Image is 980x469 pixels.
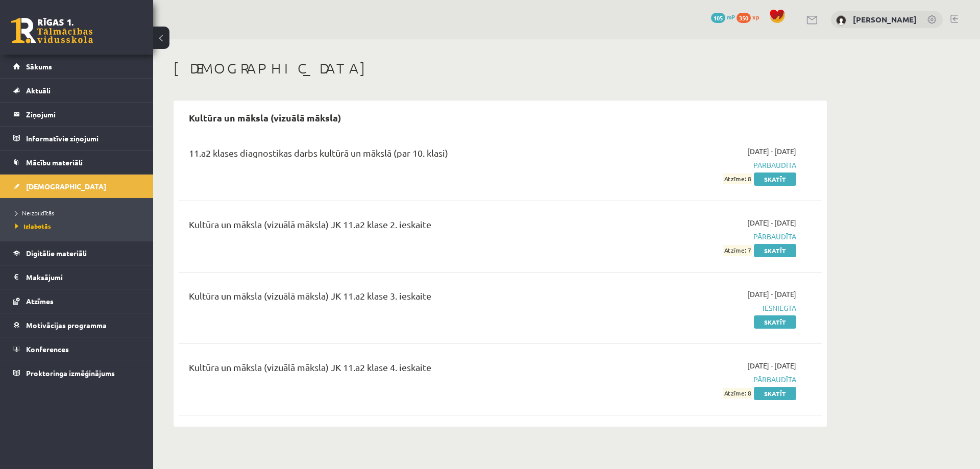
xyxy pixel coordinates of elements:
[174,60,827,77] h1: [DEMOGRAPHIC_DATA]
[13,55,140,78] a: Sākums
[26,368,115,378] span: Proktoringa izmēģinājums
[26,127,140,150] legend: Informatīvie ziņojumi
[26,103,140,126] legend: Ziņojumi
[13,313,140,337] a: Motivācijas programma
[604,231,796,242] span: Pārbaudīta
[754,172,796,186] a: Skatīt
[711,13,735,21] a: 105 mP
[836,15,846,26] img: Uvis Zvirbulis
[13,175,140,198] a: [DEMOGRAPHIC_DATA]
[26,297,54,306] span: Atzīmes
[26,86,51,95] span: Aktuāli
[13,265,140,289] a: Maksājumi
[604,374,796,385] span: Pārbaudīta
[13,79,140,102] a: Aktuāli
[13,361,140,385] a: Proktoringa izmēģinājums
[13,103,140,126] a: Ziņojumi
[723,174,752,184] span: Atzīme: 8
[15,221,143,231] a: Izlabotās
[26,249,87,258] span: Digitālie materiāli
[752,13,759,21] span: xp
[747,217,796,228] span: [DATE] - [DATE]
[189,360,589,379] div: Kultūra un māksla (vizuālā māksla) JK 11.a2 klase 4. ieskaite
[747,360,796,371] span: [DATE] - [DATE]
[15,222,51,230] span: Izlabotās
[26,158,83,167] span: Mācību materiāli
[15,208,143,217] a: Neizpildītās
[179,106,351,130] h2: Kultūra un māksla (vizuālā māksla)
[737,13,751,23] span: 350
[853,14,917,24] a: [PERSON_NAME]
[13,337,140,361] a: Konferences
[189,146,589,165] div: 11.a2 klases diagnostikas darbs kultūrā un mākslā (par 10. klasi)
[747,146,796,157] span: [DATE] - [DATE]
[604,160,796,170] span: Pārbaudīta
[754,315,796,329] a: Skatīt
[13,151,140,174] a: Mācību materiāli
[754,244,796,257] a: Skatīt
[26,320,107,330] span: Motivācijas programma
[747,289,796,300] span: [DATE] - [DATE]
[723,388,752,399] span: Atzīme: 8
[15,209,54,217] span: Neizpildītās
[13,289,140,313] a: Atzīmes
[711,13,725,23] span: 105
[604,303,796,313] span: Iesniegta
[189,217,589,236] div: Kultūra un māksla (vizuālā māksla) JK 11.a2 klase 2. ieskaite
[754,387,796,400] a: Skatīt
[11,18,93,43] a: Rīgas 1. Tālmācības vidusskola
[26,182,106,191] span: [DEMOGRAPHIC_DATA]
[727,13,735,21] span: mP
[26,265,140,289] legend: Maksājumi
[26,62,52,71] span: Sākums
[737,13,764,21] a: 350 xp
[13,127,140,150] a: Informatīvie ziņojumi
[13,241,140,265] a: Digitālie materiāli
[189,289,589,308] div: Kultūra un māksla (vizuālā māksla) JK 11.a2 klase 3. ieskaite
[723,245,752,256] span: Atzīme: 7
[26,344,69,354] span: Konferences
